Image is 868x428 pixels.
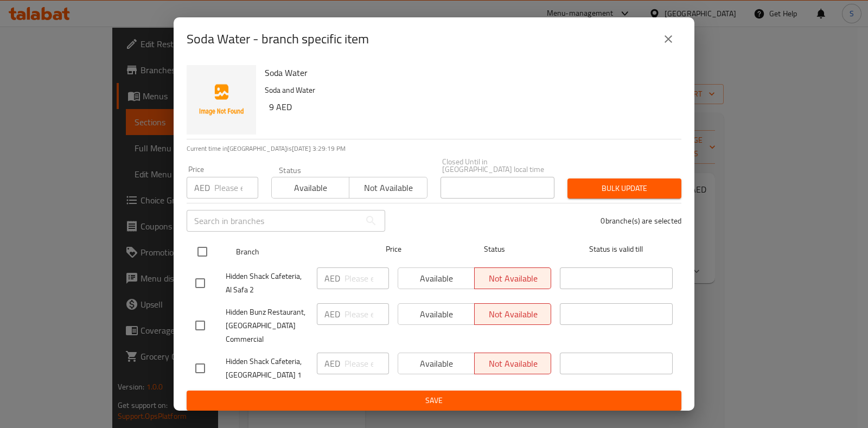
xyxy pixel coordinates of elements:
p: AED [324,308,340,321]
h2: Soda Water - branch specific item [187,30,369,48]
span: Not available [354,180,423,196]
input: Please enter price [214,177,258,199]
p: AED [324,272,340,285]
span: Hidden Shack Cafeteria, [GEOGRAPHIC_DATA] 1 [226,355,308,382]
span: Bulk update [576,182,673,195]
input: Please enter price [344,353,389,374]
button: Not available [349,177,427,199]
p: 0 branche(s) are selected [601,215,681,226]
span: Hidden Bunz Restaurant, [GEOGRAPHIC_DATA] Commercial [226,305,308,346]
span: Save [195,394,673,407]
input: Please enter price [344,303,389,325]
span: Hidden Shack Cafeteria, Al Safa 2 [226,270,308,297]
h6: 9 AED [269,99,673,114]
button: Available [271,177,349,199]
button: close [655,26,681,52]
span: Status is valid till [560,242,673,256]
input: Search in branches [187,210,360,232]
span: Status [438,242,551,256]
input: Please enter price [344,267,389,289]
span: Price [358,242,430,256]
p: AED [324,357,340,370]
p: Current time in [GEOGRAPHIC_DATA] is [DATE] 3:29:19 PM [187,144,681,154]
img: Soda Water [187,65,256,135]
p: Soda and Water [265,84,673,97]
h6: Soda Water [265,65,673,80]
button: Save [187,391,681,411]
p: AED [194,181,210,194]
span: Available [276,180,345,196]
button: Bulk update [567,178,681,199]
span: Branch [236,245,349,259]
